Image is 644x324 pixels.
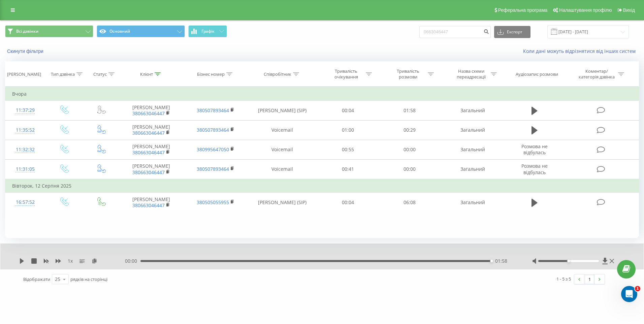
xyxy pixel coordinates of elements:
[12,143,38,156] div: 11:32:32
[5,179,639,193] td: Вівторок, 12 Серпня 2025
[248,159,317,179] td: Voicemail
[197,146,229,153] a: 380995647050
[132,202,165,208] a: 380663046447
[264,71,291,77] div: Співробітник
[119,101,183,120] td: [PERSON_NAME]
[197,127,229,133] a: 380507893464
[197,166,229,172] a: 380507893464
[12,196,38,209] div: 16:57:52
[577,68,616,80] div: Коментар/категорія дзвінка
[197,71,225,77] div: Бізнес номер
[635,286,640,291] span: 1
[16,29,38,34] span: Всі дзвінки
[419,26,491,38] input: Пошук за номером
[441,140,505,159] td: Загальний
[521,163,548,175] span: Розмова не відбулась
[119,120,183,140] td: [PERSON_NAME]
[379,159,441,179] td: 00:00
[132,149,165,156] a: 380663046447
[248,140,317,159] td: Voicemail
[132,169,165,175] a: 380663046447
[119,193,183,212] td: [PERSON_NAME]
[5,48,47,54] button: Скинути фільтри
[70,276,107,282] span: рядків на сторінці
[441,101,505,120] td: Загальний
[390,68,426,80] div: Тривалість розмови
[621,286,637,302] iframe: Intercom live chat
[140,71,153,77] div: Клієнт
[317,101,379,120] td: 00:04
[5,25,93,37] button: Всі дзвінки
[12,124,38,137] div: 11:35:52
[51,71,75,77] div: Тип дзвінка
[317,193,379,212] td: 00:04
[521,143,548,156] span: Розмова не відбулась
[7,71,41,77] div: [PERSON_NAME]
[441,159,505,179] td: Загальний
[119,140,183,159] td: [PERSON_NAME]
[197,107,229,114] a: 380507893464
[55,276,60,283] div: 25
[188,25,227,37] button: Графік
[132,130,165,136] a: 380663046447
[248,120,317,140] td: Voicemail
[567,260,570,262] div: Accessibility label
[125,258,140,264] span: 00:00
[248,193,317,212] td: [PERSON_NAME] (SIP)
[23,276,50,282] span: Відображати
[328,68,364,80] div: Тривалість очікування
[317,159,379,179] td: 00:41
[516,71,558,77] div: Аудіозапис розмови
[68,258,73,264] span: 1 x
[379,140,441,159] td: 00:00
[93,71,107,77] div: Статус
[379,101,441,120] td: 01:58
[498,7,548,13] span: Реферальна програма
[441,193,505,212] td: Загальний
[494,26,530,38] button: Експорт
[119,159,183,179] td: [PERSON_NAME]
[197,199,229,205] a: 380505055955
[584,274,594,284] a: 1
[317,140,379,159] td: 00:55
[453,68,489,80] div: Назва схеми переадресації
[12,104,38,117] div: 11:37:29
[495,258,507,264] span: 01:58
[5,87,639,101] td: Вчора
[559,7,612,13] span: Налаштування профілю
[97,25,185,37] button: Основний
[201,29,215,34] span: Графік
[523,48,639,54] a: Коли дані можуть відрізнятися вiд інших систем
[623,7,635,13] span: Вихід
[132,110,165,117] a: 380663046447
[556,276,571,282] div: 1 - 5 з 5
[490,260,493,262] div: Accessibility label
[12,163,38,176] div: 11:31:05
[317,120,379,140] td: 01:00
[248,101,317,120] td: [PERSON_NAME] (SIP)
[379,120,441,140] td: 00:29
[441,120,505,140] td: Загальний
[379,193,441,212] td: 06:08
